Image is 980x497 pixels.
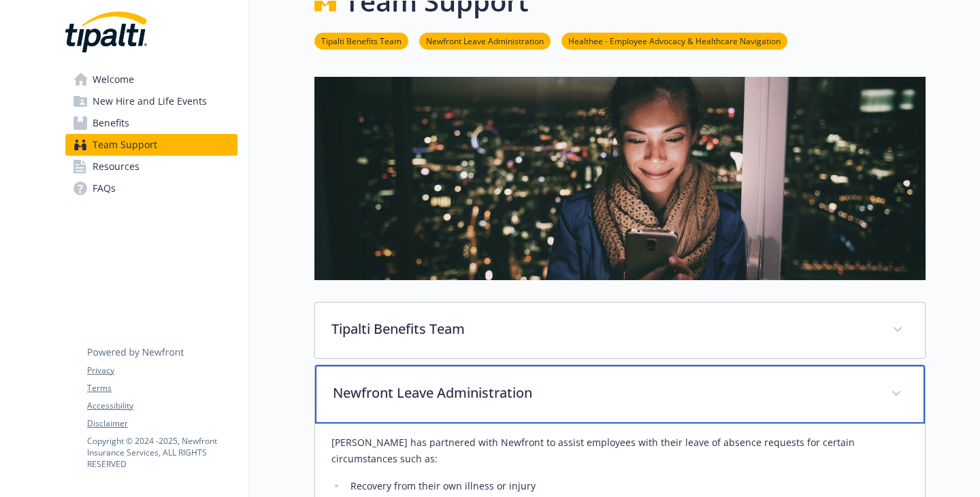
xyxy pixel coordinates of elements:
[65,156,238,177] a: Resources
[93,177,116,199] span: FAQs
[65,69,238,90] a: Welcome
[346,478,909,494] li: Recovery from their own illness or injury
[315,365,925,424] div: Newfront Leave Administration
[93,134,157,156] span: Team Support
[65,112,238,134] a: Benefits
[93,90,207,112] span: New Hire and Life Events
[87,400,237,412] a: Accessibility
[87,382,237,394] a: Terms
[65,134,238,156] a: Team Support
[93,112,129,134] span: Benefits
[331,434,909,467] p: [PERSON_NAME] has partnered with Newfront to assist employees with their leave of absence request...
[419,34,551,47] a: Newfront Leave Administration
[333,383,875,403] p: Newfront Leave Administration
[87,417,237,430] a: Disclaimer
[87,435,237,470] p: Copyright © 2024 - 2025 , Newfront Insurance Services, ALL RIGHTS RESERVED
[314,34,408,47] a: Tipalti Benefits Team
[314,77,926,280] img: team support page banner
[331,319,876,339] p: Tipalti Benefits Team
[65,177,238,199] a: FAQs
[315,303,925,358] div: Tipalti Benefits Team
[561,34,787,47] a: Healthee - Employee Advocacy & Healthcare Navigation
[87,364,237,377] a: Privacy
[93,156,140,177] span: Resources
[65,90,238,112] a: New Hire and Life Events
[93,69,134,90] span: Welcome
